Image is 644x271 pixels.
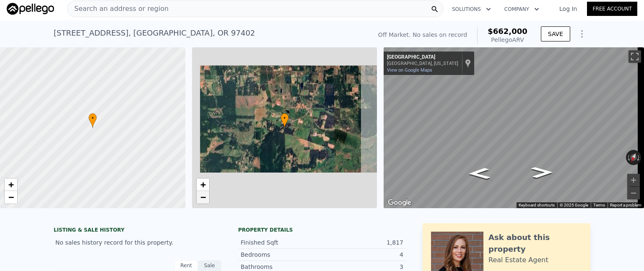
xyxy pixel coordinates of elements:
div: Street View [384,47,644,208]
span: • [88,114,97,122]
button: Solutions [445,2,498,17]
path: Go Northeast, Central Rd [459,165,500,182]
a: Free Account [587,2,637,16]
div: Rent [174,260,198,271]
div: 4 [322,250,403,259]
span: $662,000 [488,27,527,36]
span: © 2025 Google [560,203,588,207]
div: Sale [198,260,221,271]
button: Zoom in [627,174,640,186]
a: Terms (opens in new tab) [593,203,605,207]
div: Map [384,47,644,208]
div: Bathrooms [241,263,322,271]
span: − [8,192,14,202]
div: Ask about this property [488,232,582,255]
a: Show location on map [465,59,471,68]
button: Rotate counterclockwise [626,150,631,165]
div: Bedrooms [241,250,322,259]
div: [GEOGRAPHIC_DATA] [387,54,458,61]
img: Pellego [7,3,54,15]
a: Report a problem [610,203,641,207]
div: Finished Sqft [241,238,322,247]
div: [STREET_ADDRESS] , [GEOGRAPHIC_DATA] , OR 97402 [54,27,255,39]
path: Go Southwest, Central Rd [522,164,562,181]
a: View on Google Maps [387,67,432,73]
div: [GEOGRAPHIC_DATA], [US_STATE] [387,61,458,66]
a: Zoom out [5,191,17,204]
div: Real Estate Agent [488,255,548,265]
button: Show Options [574,26,590,42]
a: Log In [549,5,587,13]
div: • [88,113,97,128]
span: • [280,114,289,122]
span: Search an address or region [68,4,169,14]
button: Toggle fullscreen view [628,50,641,63]
div: • [280,113,289,128]
div: 1,817 [322,238,403,247]
span: + [200,179,205,190]
button: Reset the view [627,150,640,166]
div: Property details [238,227,406,233]
a: Open this area in Google Maps (opens a new window) [386,197,413,208]
span: + [8,179,14,190]
button: Rotate clockwise [637,150,641,165]
button: Zoom out [627,187,640,199]
div: No sales history record for this property. [54,235,221,250]
a: Zoom in [197,178,209,191]
button: Company [498,2,546,17]
img: Google [386,197,413,208]
span: − [200,192,205,202]
button: SAVE [541,26,570,41]
a: Zoom out [197,191,209,204]
div: 3 [322,263,403,271]
a: Zoom in [5,178,17,191]
div: Pellego ARV [488,36,527,44]
button: Keyboard shortcuts [519,202,555,208]
div: LISTING & SALE HISTORY [54,227,221,235]
div: Off Market. No sales on record [378,31,467,39]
